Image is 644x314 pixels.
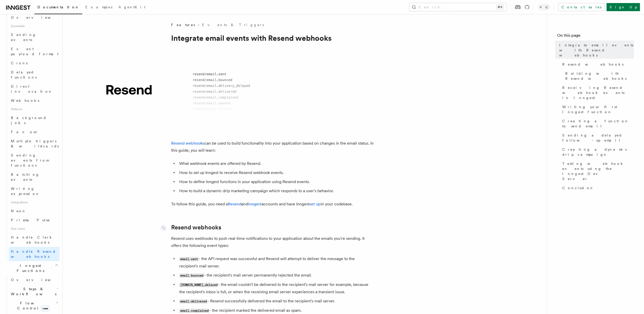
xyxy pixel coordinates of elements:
[11,139,59,148] span: Multiple triggers & wildcards
[562,85,634,100] span: Receiving Resend webhook events in Inngest
[560,116,634,131] a: Creating a function to send email
[11,209,26,213] span: Neon
[563,69,634,83] a: Building with Resend webhooks
[9,299,59,313] button: Flow Controlnew
[496,5,504,10] kbd: ⌘K
[179,273,204,278] code: email.bounced
[560,102,634,116] a: Writing your first Inngest function
[179,299,208,304] code: email.delivered
[9,44,59,58] a: Event payload format
[4,263,55,273] span: Inngest Functions
[557,41,634,60] a: Integrate email events with Resend webhooks
[34,2,82,14] a: Documentation
[11,249,56,259] span: Handle Resend webhooks
[9,206,59,215] a: Neon
[9,247,59,261] a: Handle Resend webhooks
[538,4,550,10] button: Toggle dark mode
[11,99,39,103] span: Webhooks
[9,82,59,96] a: Direct invocation
[9,96,59,105] a: Webhooks
[41,306,49,311] span: new
[562,133,634,143] span: Sending a delayed follow-up email
[11,235,53,244] span: Handle Clerk webhooks
[9,301,56,311] span: Flow Control
[82,2,115,14] a: Examples
[171,235,374,249] p: Resend uses webhooks to push real-time notifications to your application about the emails you're ...
[559,43,634,58] span: Integrate email events with Resend webhooks
[562,147,634,157] span: Creating a dynamic drip campaign
[9,113,59,127] a: Background jobs
[171,201,374,208] p: To follow this guide, you need a and accounts and have Inngest in your codebase.
[179,283,218,287] code: [DOMAIN_NAME]_delayed
[9,215,59,225] a: Prisma Pulse
[171,141,204,146] a: Resend webhooks
[9,127,59,136] a: Fan out
[178,187,374,194] li: How to build a dynamic drip marketing campaign which responds to a user's behavior.
[562,62,623,67] span: Resend webhooks
[560,183,634,192] a: Conclusion
[171,224,221,231] a: Resend webhooks
[171,33,374,43] h1: Integrate email events with Resend webhooks
[9,151,59,170] a: Sending events from functions
[178,298,374,305] li: - Resend successfully delivered the email to the recipient's mail server.
[11,172,39,182] span: Batching events
[557,32,634,41] h4: On this page
[560,60,634,69] a: Resend webhooks
[560,159,634,183] a: Testing webhook events using the Inngest Dev Server
[171,140,374,154] p: can be used to build functionality into your application based on changes in the email status. In...
[179,309,209,313] code: email.complained
[11,15,63,19] span: Overview
[4,261,59,275] button: Inngest Functions
[562,185,594,190] span: Conclusion
[171,22,195,27] span: Features
[11,218,50,222] span: Prisma Pulse
[562,119,634,129] span: Creating a function to send email
[11,278,63,282] span: Overview
[118,5,145,9] span: AgentKit
[11,47,58,56] span: Event payload format
[11,61,28,65] span: Crons
[9,198,59,206] span: Integrations
[178,255,374,270] li: - the API request was successful and Resend will attempt to deliver the message to the recipient'...
[178,178,374,185] li: How to define Inngest functions in your application using Resend events.
[9,170,59,184] a: Batching events
[4,13,59,261] div: Events & Triggers
[178,160,374,167] li: What webhook events are offered by Resend.
[9,68,59,82] a: Delayed functions
[115,2,148,14] a: AgentKit
[178,281,374,296] li: - the email couldn't be delivered to the recipient's mail server for example, because the recipie...
[9,233,59,247] a: Handle Clerk webhooks
[560,83,634,102] a: Receiving Resend webhook events in Inngest
[11,84,52,93] span: Direct invocation
[560,131,634,145] a: Sending a delayed follow-up email
[37,5,79,9] span: Documentation
[11,130,37,134] span: Fan out
[409,3,507,11] button: Search...⌘K
[565,71,634,81] span: Building with Resend webhooks
[9,30,59,44] a: Sending events
[562,104,634,114] span: Writing your first Inngest function
[85,5,112,9] span: Examples
[178,169,374,176] li: How to set up Inngest to receive Resend webhook events.
[178,272,374,279] li: - the recipient's mail server permanently rejected the email.
[9,13,59,22] a: Overview
[11,33,36,42] span: Sending events
[11,116,47,125] span: Background jobs
[9,225,59,233] span: Use cases
[562,161,634,181] span: Testing webhook events using the Inngest Dev Server
[179,257,199,261] code: email.sent
[9,22,59,30] span: Essentials
[9,58,59,68] a: Crons
[9,284,59,299] button: Steps & Workflows
[9,184,59,198] a: Writing expression
[9,286,56,297] span: Steps & Workflows
[248,202,261,206] a: Inngest
[11,187,40,196] span: Writing expression
[11,70,37,79] span: Delayed functions
[560,145,634,159] a: Creating a dynamic drip campaign
[11,153,49,167] span: Sending events from functions
[9,105,59,113] span: Patterns
[228,202,241,206] a: Resend
[607,3,640,11] a: Sign Up
[9,136,59,151] a: Multiple triggers & wildcards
